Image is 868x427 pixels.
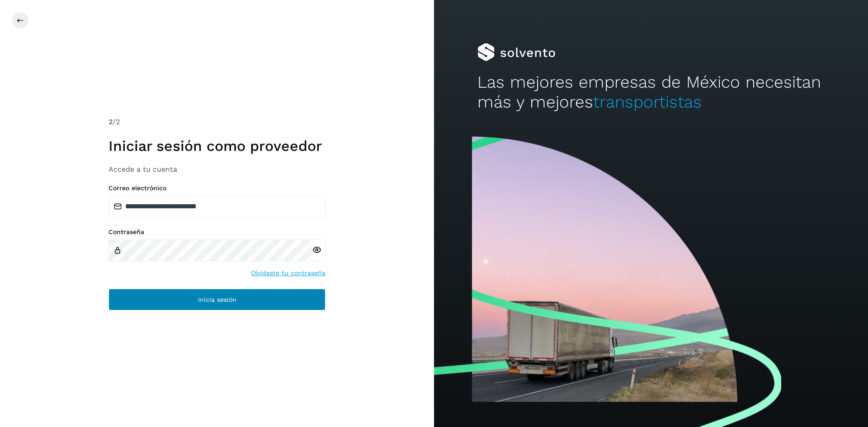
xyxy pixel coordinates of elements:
span: transportistas [593,92,702,112]
h1: Iniciar sesión como proveedor [108,137,325,155]
label: Correo electrónico [108,184,325,192]
span: 2 [108,117,113,126]
div: /2 [108,117,325,127]
a: Olvidaste tu contraseña [251,268,325,278]
label: Contraseña [108,228,325,236]
span: Inicia sesión [198,296,236,303]
h3: Accede a tu cuenta [108,165,325,174]
button: Inicia sesión [108,289,325,310]
h2: Las mejores empresas de México necesitan más y mejores [477,72,825,113]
